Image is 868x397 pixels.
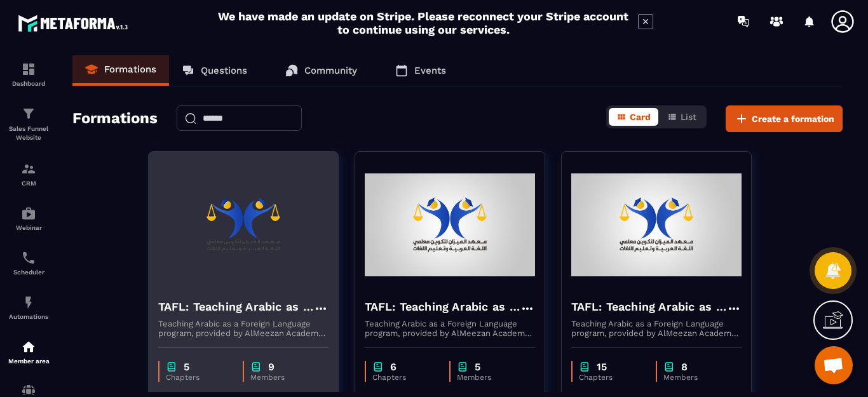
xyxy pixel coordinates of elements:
[681,361,688,373] p: 8
[571,319,742,338] p: Teaching Arabic as a Foreign Language program, provided by AlMeezan Academy in the [GEOGRAPHIC_DATA]
[158,161,329,288] img: formation-background
[268,361,275,373] p: 9
[579,361,590,373] img: chapter
[372,361,384,373] img: chapter
[3,152,54,196] a: formationformationCRM
[21,339,36,354] img: automations
[273,55,370,86] a: Community
[414,65,446,76] p: Events
[383,55,459,86] a: Events
[21,106,36,121] img: formation
[201,65,247,76] p: Questions
[3,285,54,330] a: automationsautomationsAutomations
[21,62,36,77] img: formation
[3,196,54,241] a: automationsautomationsWebinar
[752,112,834,125] span: Create a formation
[21,206,36,221] img: automations
[166,361,177,373] img: chapter
[3,224,54,231] p: Webinar
[21,295,36,310] img: automations
[3,124,54,142] p: Sales Funnel Website
[250,373,316,382] p: Members
[372,373,437,382] p: Chapters
[571,298,726,316] h4: TAFL: Teaching Arabic as a Foreign Language program - June
[169,55,260,86] a: Questions
[663,373,729,382] p: Members
[3,330,54,374] a: automationsautomationsMember area
[365,161,535,288] img: formation-background
[475,361,480,373] p: 5
[158,319,329,338] p: Teaching Arabic as a Foreign Language program, provided by AlMeezan Academy in the [GEOGRAPHIC_DATA]
[663,361,675,373] img: chapter
[660,108,704,126] button: List
[166,373,231,382] p: Chapters
[609,108,658,126] button: Card
[184,361,189,373] p: 5
[3,313,54,320] p: Automations
[3,180,54,187] p: CRM
[3,241,54,285] a: schedulerschedulerScheduler
[3,269,54,276] p: Scheduler
[390,361,397,373] p: 6
[158,298,313,316] h4: TAFL: Teaching Arabic as a Foreign Language program - august
[304,65,357,76] p: Community
[571,161,742,288] img: formation-background
[579,373,644,382] p: Chapters
[3,80,54,87] p: Dashboard
[3,97,54,152] a: formationformationSales Funnel Website
[72,105,158,132] h2: Formations
[250,361,262,373] img: chapter
[726,105,843,132] button: Create a formation
[815,346,853,384] div: Ouvrir le chat
[3,52,54,97] a: formationformationDashboard
[104,64,156,75] p: Formations
[18,11,132,35] img: logo
[21,250,36,266] img: scheduler
[21,161,36,177] img: formation
[630,112,651,122] span: Card
[681,112,696,122] span: List
[457,373,522,382] p: Members
[215,10,632,36] h2: We have made an update on Stripe. Please reconnect your Stripe account to continue using our serv...
[72,55,169,86] a: Formations
[365,319,535,338] p: Teaching Arabic as a Foreign Language program, provided by AlMeezan Academy in the [GEOGRAPHIC_DATA]
[457,361,468,373] img: chapter
[3,358,54,365] p: Member area
[597,361,607,373] p: 15
[365,298,520,316] h4: TAFL: Teaching Arabic as a Foreign Language program - july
